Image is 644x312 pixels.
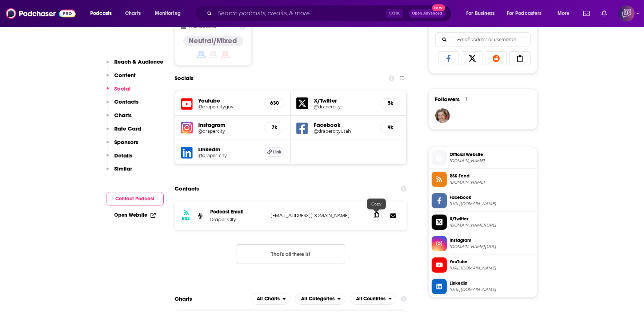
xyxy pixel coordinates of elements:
span: YouTube [450,259,534,265]
span: twitter.com/drapercity [450,223,534,228]
span: Open Advanced [412,12,442,15]
h5: 7k [270,124,278,131]
h5: Youtube [199,97,259,104]
button: Charts [107,112,132,125]
a: Official Website[DOMAIN_NAME] [432,150,534,165]
span: draperutah.gov [450,158,534,164]
h4: Neutral/Mixed [189,36,237,45]
button: Contact Podcast [107,192,164,205]
h5: Facebook [314,121,374,128]
span: X/Twitter [450,216,534,222]
p: Podcast Email [211,209,265,215]
div: Copy [367,199,386,209]
span: Official Website [450,151,534,158]
span: All Categories [301,296,335,301]
span: Podcasts [90,8,112,19]
button: open menu [150,8,190,19]
button: Nothing here. [236,244,345,264]
a: Facebook[URL][DOMAIN_NAME] [432,193,534,208]
a: @draper-city [199,153,259,158]
button: Details [107,152,133,165]
p: Similar [115,165,132,172]
button: Content [107,72,136,85]
span: Facebook [450,194,534,201]
p: Reach & Audience [115,58,164,65]
h5: Instagram [199,121,259,128]
a: Share on X/Twitter [462,51,483,65]
button: open menu [552,8,579,19]
h5: X/Twitter [314,97,374,104]
button: Show profile menu [619,5,635,21]
h5: 630 [270,100,278,106]
span: Followers [435,96,460,103]
span: More [557,8,570,19]
a: X/Twitter[DOMAIN_NAME][URL] [432,215,534,230]
a: @drapercity [199,128,259,134]
h2: Charts [175,295,192,302]
h2: Platforms [251,293,291,305]
p: Draper City [211,216,265,223]
span: Charts [125,8,141,19]
span: Linkedin [450,280,534,287]
span: New [432,4,445,11]
p: Details [115,152,133,159]
span: For Podcasters [507,8,542,19]
h3: RSS [182,216,190,221]
button: Reach & Audience [107,58,164,72]
div: Search followers [435,32,531,47]
a: Show notifications dropdown [599,7,610,20]
span: instagram.com/drapercity [450,244,534,249]
div: 1 [466,96,468,103]
div: Search podcasts, credits, & more... [202,5,459,22]
a: Copy Link [509,51,531,65]
button: Contacts [107,98,139,112]
span: All Charts [257,296,280,301]
h5: 5k [386,100,394,106]
a: Open Website [115,212,156,218]
span: anchor.fm [450,180,534,185]
h2: Countries [350,293,397,305]
a: Share on Reddit [486,51,507,65]
a: RSS Feed[DOMAIN_NAME] [432,172,534,187]
h2: Categories [295,293,345,305]
button: open menu [295,293,345,305]
span: https://www.youtube.com/@drapercitygov [450,265,534,271]
button: Rate Card [107,125,141,139]
h2: Contacts [175,182,199,196]
span: https://www.linkedin.com/company/draper-city [450,287,534,292]
button: open menu [85,8,121,19]
a: @drapercitygov [199,104,259,109]
input: Search podcasts, credits, & more... [215,8,386,19]
button: open menu [350,293,397,305]
span: https://www.facebook.com/drapercityutah [450,201,534,207]
h2: Socials [175,71,194,85]
p: [EMAIL_ADDRESS][DOMAIN_NAME] [271,212,365,219]
button: open menu [461,8,504,19]
p: Contacts [115,98,139,105]
input: Email address or username... [441,33,524,47]
p: Content [115,72,136,79]
a: YouTube[URL][DOMAIN_NAME] [432,257,534,273]
img: User Profile [619,5,635,21]
p: Sponsors [115,139,139,145]
span: Link [273,149,281,155]
button: open menu [502,8,552,19]
span: Instagram [450,237,534,244]
h5: 9k [386,124,394,131]
button: Sponsors [107,139,139,152]
span: Ctrl K [386,9,403,18]
h5: @drapercity [314,104,374,109]
a: Instagram[DOMAIN_NAME][URL] [432,236,534,251]
img: Podchaser - Follow, Share and Rate Podcasts [6,7,76,20]
a: @drapercityutah [314,128,374,134]
h5: LinkedIn [199,146,259,153]
button: Open AdvancedNew [409,9,445,18]
span: For Business [466,8,495,19]
p: Charts [115,112,132,119]
img: umiller412 [435,108,450,123]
